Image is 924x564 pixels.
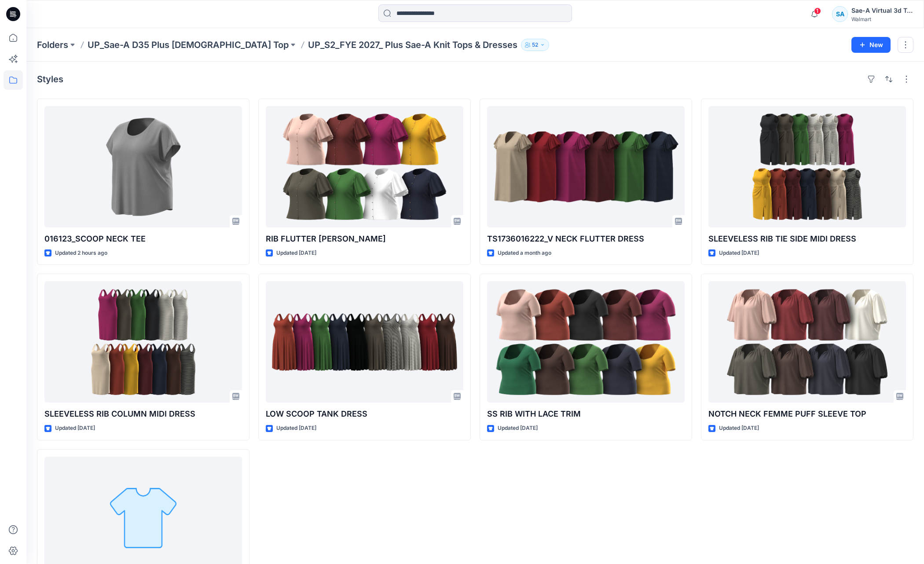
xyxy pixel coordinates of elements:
p: Updated [DATE] [276,424,316,433]
a: TS1736016222_V NECK FLUTTER DRESS [487,106,685,227]
button: New [851,37,891,53]
button: 52 [521,39,549,51]
a: 016123_SCOOP NECK TEE [44,106,242,227]
span: 1 [814,7,821,15]
a: SLEEVELESS RIB COLUMN MIDI DRESS [44,281,242,403]
p: UP_S2_FYE 2027_ Plus Sae-A Knit Tops & Dresses [308,39,517,51]
a: Folders [37,39,68,51]
p: NOTCH NECK FEMME PUFF SLEEVE TOP [708,408,906,420]
a: SS RIB WITH LACE TRIM [487,281,685,403]
p: SLEEVELESS RIB COLUMN MIDI DRESS [44,408,242,420]
p: Updated [DATE] [55,424,95,433]
p: SLEEVELESS RIB TIE SIDE MIDI DRESS [708,233,906,245]
div: Walmart [851,16,913,22]
p: 016123_SCOOP NECK TEE [44,233,242,245]
p: SS RIB WITH LACE TRIM [487,408,685,420]
p: Updated 2 hours ago [55,249,107,258]
h4: Styles [37,74,63,84]
a: LOW SCOOP TANK DRESS [266,281,463,403]
p: Updated [DATE] [719,249,759,258]
p: Updated [DATE] [276,249,316,258]
a: UP_Sae-A D35 Plus [DEMOGRAPHIC_DATA] Top [88,39,289,51]
div: Sae-A Virtual 3d Team [851,5,913,16]
p: Updated [DATE] [498,424,538,433]
a: RIB FLUTTER HENLEY [266,106,463,227]
div: SA [832,6,848,22]
a: NOTCH NECK FEMME PUFF SLEEVE TOP [708,281,906,403]
p: Updated [DATE] [719,424,759,433]
p: RIB FLUTTER [PERSON_NAME] [266,233,463,245]
p: 52 [532,40,538,50]
a: SLEEVELESS RIB TIE SIDE MIDI DRESS [708,106,906,227]
p: LOW SCOOP TANK DRESS [266,408,463,420]
p: Updated a month ago [498,249,551,258]
p: TS1736016222_V NECK FLUTTER DRESS [487,233,685,245]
